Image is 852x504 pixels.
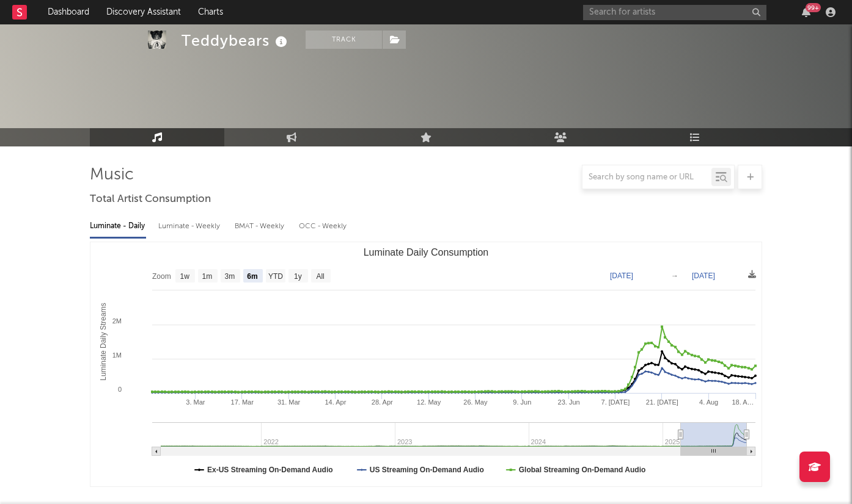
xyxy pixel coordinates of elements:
text: 9. Jun [513,398,531,406]
div: Teddybears [182,31,290,51]
text: All [316,272,324,281]
text: Zoom [152,272,171,281]
text: YTD [268,272,283,281]
text: 2M [112,317,122,325]
text: 1M [112,351,122,359]
text: 7. [DATE] [601,398,630,406]
text: → [671,272,678,280]
text: 28. Apr [372,398,393,406]
text: 26. May [463,398,488,406]
text: 17. Mar [231,398,254,406]
text: Ex-US Streaming On-Demand Audio [207,466,333,474]
text: 3. Mar [186,398,205,406]
text: 4. Aug [699,398,718,406]
div: Luminate - Daily [90,216,146,237]
button: 99+ [802,7,810,17]
text: US Streaming On-Demand Audio [370,466,484,474]
text: 31. Mar [277,398,301,406]
span: Total Artist Consumption [90,192,211,207]
text: 1y [294,272,302,281]
text: 1m [202,272,213,281]
text: 0 [118,386,122,393]
text: 1w [180,272,190,281]
div: BMAT - Weekly [235,216,287,237]
button: Track [306,31,382,49]
text: [DATE] [692,272,715,280]
text: 23. Jun [558,398,580,406]
div: Luminate - Weekly [158,216,222,237]
text: 3m [225,272,235,281]
input: Search for artists [583,5,766,20]
text: 6m [247,272,257,281]
text: 18. A… [732,398,754,406]
text: Luminate Daily Streams [99,303,108,380]
text: 21. [DATE] [646,398,678,406]
text: 12. May [417,398,441,406]
text: Global Streaming On-Demand Audio [519,466,646,474]
div: OCC - Weekly [299,216,348,237]
text: Luminate Daily Consumption [364,247,489,257]
input: Search by song name or URL [582,173,711,182]
text: 14. Apr [325,398,346,406]
text: [DATE] [610,272,633,280]
div: 99 + [806,3,821,12]
svg: Luminate Daily Consumption [90,242,762,486]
